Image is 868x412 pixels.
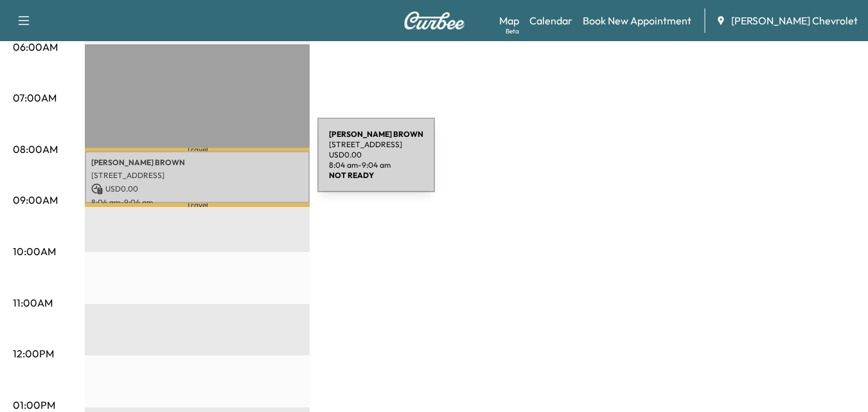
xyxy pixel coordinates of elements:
[13,192,58,208] p: 09:00AM
[13,90,57,105] p: 07:00AM
[529,13,572,28] a: Calendar
[13,39,58,55] p: 06:00AM
[731,13,858,28] span: [PERSON_NAME] Chevrolet
[499,13,519,28] a: MapBeta
[583,13,691,28] a: Book New Appointment
[85,203,310,206] p: Travel
[13,295,53,310] p: 11:00AM
[91,157,303,168] p: [PERSON_NAME] BROWN
[506,26,519,36] div: Beta
[13,141,58,157] p: 08:00AM
[85,148,310,151] p: Travel
[91,197,303,208] p: 8:04 am - 9:04 am
[13,244,56,259] p: 10:00AM
[91,170,303,181] p: [STREET_ADDRESS]
[403,12,465,30] img: Curbee Logo
[91,183,303,195] p: USD 0.00
[13,346,54,361] p: 12:00PM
